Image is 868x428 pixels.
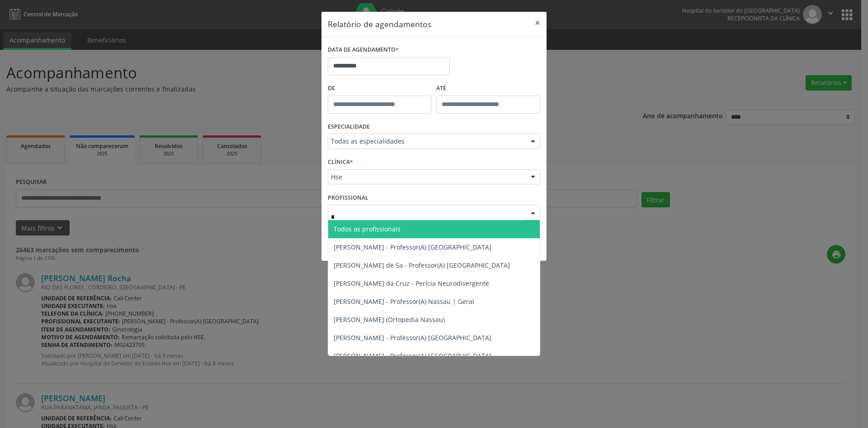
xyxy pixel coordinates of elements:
span: Todos os profissionais [334,225,401,233]
label: DATA DE AGENDAMENTO [328,43,399,57]
label: De [328,82,432,96]
span: [PERSON_NAME] da Cruz - Perícia Neurodivergente [334,279,489,288]
span: [PERSON_NAME] - Professor(A) [GEOGRAPHIC_DATA] [334,351,491,360]
span: [PERSON_NAME] - Professor(A) [GEOGRAPHIC_DATA] [334,333,491,342]
button: Close [528,12,547,34]
span: Todas as especialidades [331,137,522,146]
label: ESPECIALIDADE [328,120,370,134]
label: CLÍNICA [328,155,353,169]
h5: Relatório de agendamentos [328,18,431,30]
label: ATÉ [436,82,540,96]
label: PROFISSIONAL [328,191,368,205]
span: Hse [331,173,522,182]
span: [PERSON_NAME] - Professor(A) Nassau | Geral [334,297,474,306]
span: [PERSON_NAME] (Ortopedia Nassau) [334,315,445,324]
span: [PERSON_NAME] - Professor(A) [GEOGRAPHIC_DATA] [334,243,491,251]
span: [PERSON_NAME] de Sa - Professor(A) [GEOGRAPHIC_DATA] [334,261,510,269]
